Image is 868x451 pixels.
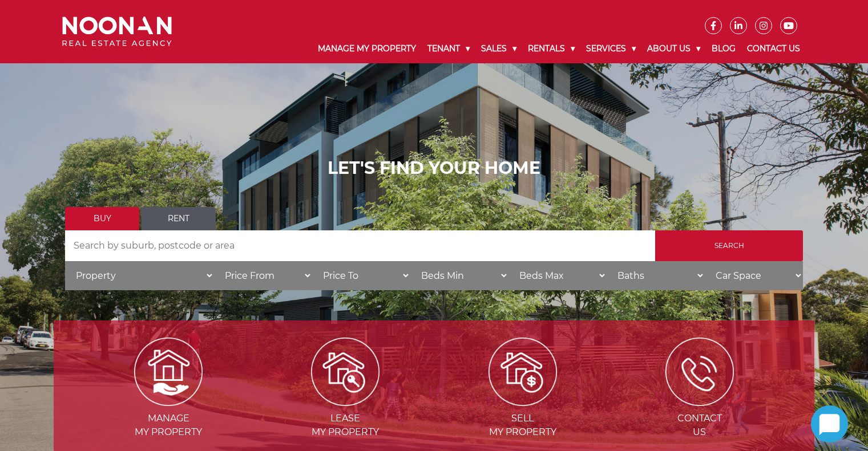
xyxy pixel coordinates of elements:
[741,34,806,63] a: Contact Us
[65,158,803,178] h1: LET'S FIND YOUR HOME
[655,230,803,261] input: Search
[580,34,641,63] a: Services
[258,412,433,439] span: Lease my Property
[65,230,655,261] input: Search by suburb, postcode or area
[142,207,216,230] a: Rent
[81,365,256,437] a: Managemy Property
[475,34,522,63] a: Sales
[134,338,203,406] img: Manage my Property
[81,412,256,439] span: Manage my Property
[665,338,734,406] img: ICONS
[422,34,475,63] a: Tenant
[522,34,580,63] a: Rentals
[258,365,433,437] a: Leasemy Property
[311,338,380,406] img: Lease my property
[312,34,422,63] a: Manage My Property
[62,17,172,47] img: Noonan Real Estate Agency
[612,365,787,437] a: ContactUs
[435,365,610,437] a: Sellmy Property
[65,207,139,230] a: Buy
[641,34,706,63] a: About Us
[435,412,610,439] span: Sell my Property
[488,338,557,406] img: Sell my property
[612,412,787,439] span: Contact Us
[706,34,741,63] a: Blog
